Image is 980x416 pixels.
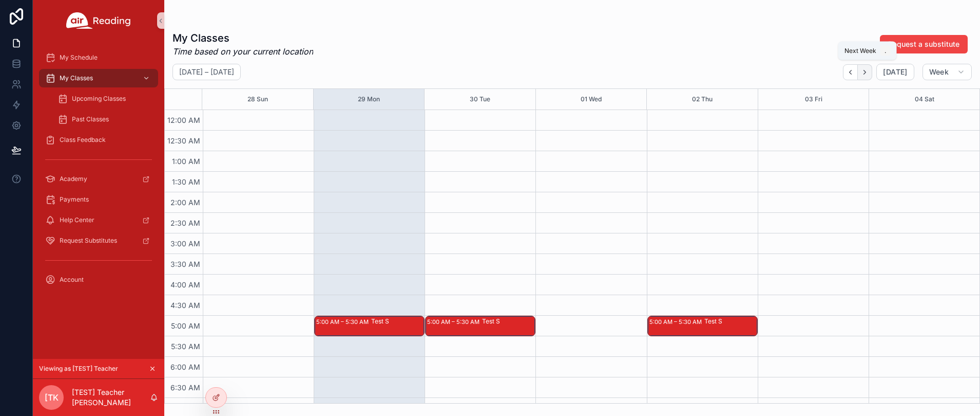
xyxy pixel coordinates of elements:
a: Class Feedback [39,131,158,149]
span: Viewing as [TEST] Teacher [39,365,118,373]
span: Week [929,67,949,77]
span: 5:30 AM [168,342,203,351]
span: 2:00 AM [168,198,203,207]
div: 5:00 AM – 5:30 AM [316,317,371,327]
button: Next [858,64,872,80]
span: [TK [45,391,59,404]
a: My Schedule [39,48,158,67]
button: 02 Thu [692,89,713,110]
h2: [DATE] – [DATE] [179,67,234,77]
div: Test S [482,317,534,325]
button: 28 Sun [247,89,268,110]
span: Academy [60,175,87,183]
span: 12:00 AM [165,116,203,124]
span: 6:30 AM [168,383,203,392]
span: 5:00 AM [168,321,203,330]
a: Help Center [39,211,158,229]
a: Academy [39,170,158,188]
p: [TEST] Teacher [PERSON_NAME] [72,387,150,408]
button: 04 Sat [915,89,934,110]
span: . [881,47,890,55]
span: 3:00 AM [168,239,203,248]
span: Account [60,276,84,284]
div: scrollable content [33,41,164,302]
span: 6:00 AM [168,363,203,371]
span: Request a substitute [888,39,959,49]
a: Request Substitutes [39,231,158,250]
h1: My Classes [172,31,313,45]
div: 5:00 AM – 5:30 AM [649,317,704,327]
a: Past Classes [51,110,158,129]
div: 5:00 AM – 5:30 AM [427,317,482,327]
button: [DATE] [876,64,914,80]
button: 29 Mon [358,89,380,110]
div: Test S [371,317,424,325]
button: 30 Tue [470,89,490,110]
div: 5:00 AM – 5:30 AMTest S [426,316,535,336]
em: Time based on your current location [172,45,313,58]
span: 2:30 AM [168,219,203,227]
button: 03 Fri [805,89,822,110]
a: Upcoming Classes [51,89,158,108]
span: 4:00 AM [168,280,203,289]
a: My Classes [39,69,158,87]
span: Class Feedback [60,136,106,144]
span: 1:30 AM [169,177,203,186]
div: 5:00 AM – 5:30 AMTest S [315,316,424,336]
span: Next Week [844,47,876,55]
span: 3:30 AM [168,260,203,268]
span: Upcoming Classes [72,95,126,103]
span: Payments [60,195,89,204]
span: 1:00 AM [169,157,203,166]
span: 4:30 AM [168,301,203,310]
span: 12:30 AM [165,136,203,145]
img: App logo [66,12,131,29]
span: Request Substitutes [60,237,117,245]
iframe: Spotlight [1,49,20,68]
button: Back [843,64,858,80]
span: Help Center [60,216,94,224]
button: Request a substitute [880,35,968,53]
div: Test S [704,317,757,325]
span: My Schedule [60,53,98,62]
a: Payments [39,190,158,209]
button: Week [923,64,972,80]
a: Account [39,270,158,289]
div: 5:00 AM – 5:30 AMTest S [648,316,757,336]
span: Past Classes [72,115,109,123]
button: 01 Wed [581,89,602,110]
span: My Classes [60,74,93,82]
span: [DATE] [883,67,907,77]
